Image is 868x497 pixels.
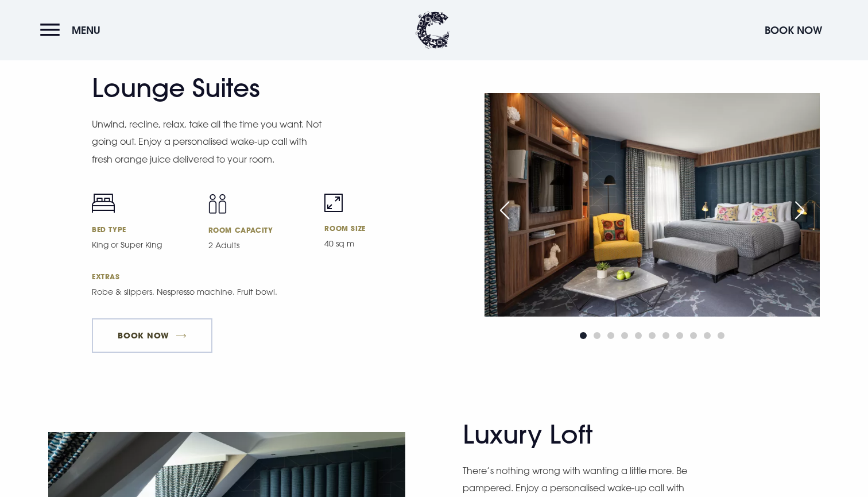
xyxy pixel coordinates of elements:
span: Go to slide 4 [621,332,628,339]
h6: Room Size [324,224,427,233]
h6: Extras [92,272,427,281]
h2: Luxury Loft [463,419,687,450]
p: Robe & slippers. Nespresso machine. Fruit bowl. [92,286,327,298]
img: Capacity icon [208,194,227,214]
p: Unwind, recline, relax, take all the time you want. Not going out. Enjoy a personalised wake-up c... [92,115,327,168]
span: Go to slide 6 [649,332,656,339]
a: Book Now [92,318,212,353]
h6: Room Capacity [208,225,311,234]
img: Clandeboye Lodge [416,11,450,49]
img: Hotel in Bangor Northern Ireland [485,93,820,317]
p: 2 Adults [208,239,311,252]
p: 40 sq m [324,237,427,250]
span: Go to slide 5 [635,332,642,339]
span: Go to slide 1 [580,332,587,339]
span: Go to slide 8 [676,332,683,339]
button: Menu [40,18,106,43]
span: Go to slide 2 [594,332,600,339]
span: Go to slide 10 [704,332,711,339]
span: Go to slide 3 [607,332,614,339]
img: Room size icon [324,194,343,212]
img: Bed icon [92,194,115,213]
h6: Bed Type [92,225,195,234]
span: Menu [72,24,100,37]
div: Previous slide [490,198,519,223]
span: Go to slide 7 [662,332,669,339]
h2: Lounge Suites [92,73,316,103]
span: Go to slide 11 [718,332,724,339]
div: Next slide [785,198,814,223]
button: Book Now [759,18,828,43]
p: King or Super King [92,238,195,251]
span: Go to slide 9 [690,332,697,339]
